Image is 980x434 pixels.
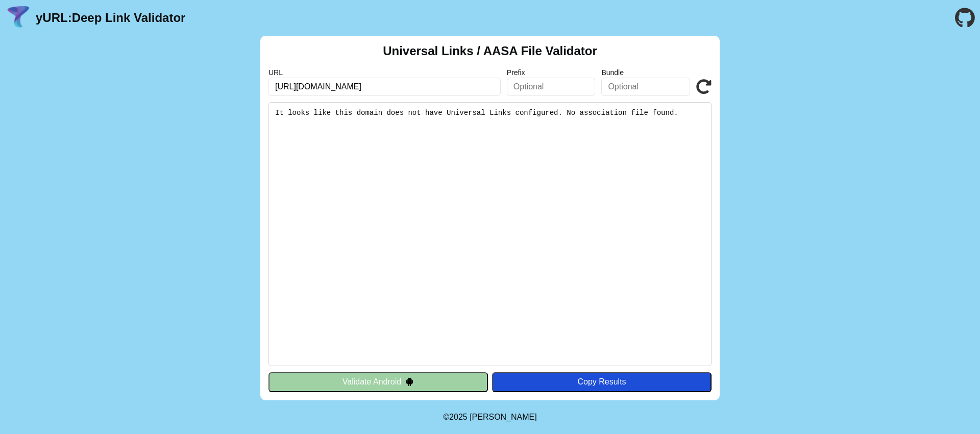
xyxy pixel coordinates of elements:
[497,377,706,387] div: Copy Results
[507,68,596,77] label: Prefix
[443,400,536,434] footer: ©
[268,372,488,392] button: Validate Android
[507,78,596,96] input: Optional
[601,68,690,77] label: Bundle
[405,377,414,386] img: droidIcon.svg
[470,413,537,421] a: Michael Ibragimchayev's Personal Site
[449,413,468,421] span: 2025
[5,5,32,31] img: yURL Logo
[268,102,712,366] pre: It looks like this domain does not have Universal Links configured. No association file found.
[36,11,185,25] a: yURL:Deep Link Validator
[268,78,501,96] input: Required
[601,78,690,96] input: Optional
[492,372,712,392] button: Copy Results
[268,68,501,77] label: URL
[383,44,597,58] h2: Universal Links / AASA File Validator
